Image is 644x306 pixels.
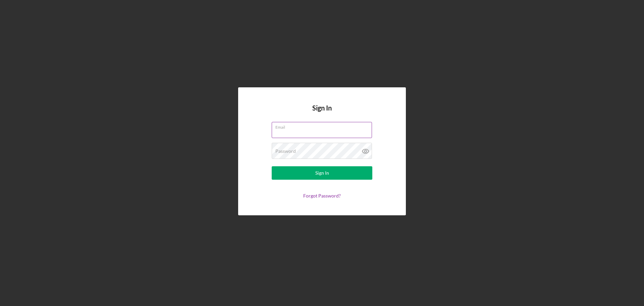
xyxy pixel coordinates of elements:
div: Sign In [315,166,329,180]
h4: Sign In [312,104,332,122]
button: Sign In [272,166,372,180]
label: Password [275,148,296,154]
label: Email [275,122,372,130]
a: Forgot Password? [303,193,341,199]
